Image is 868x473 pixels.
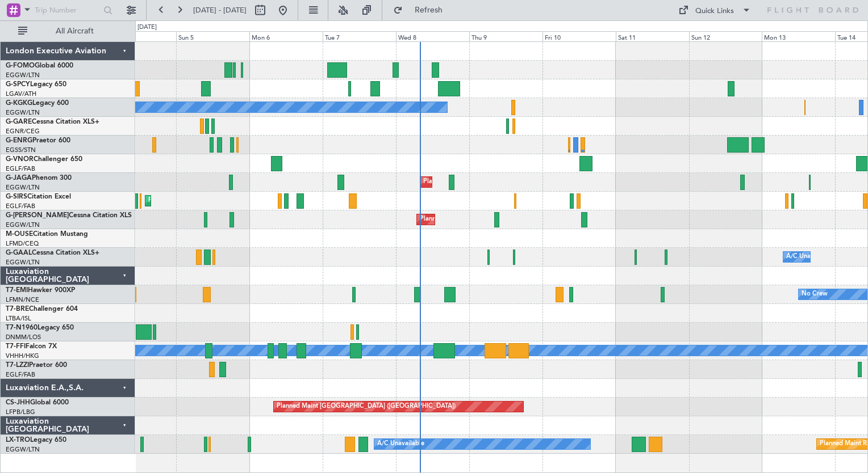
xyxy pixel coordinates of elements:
a: EGLF/FAB [6,164,35,173]
a: LFMN/NCE [6,295,39,304]
a: DNMM/LOS [6,333,41,341]
a: G-VNORChallenger 650 [6,156,82,163]
div: Mon 13 [762,31,835,41]
div: Wed 8 [396,31,469,41]
div: Tue 7 [323,31,396,41]
span: G-GARE [6,119,32,125]
span: G-[PERSON_NAME] [6,212,69,219]
button: Refresh [388,1,456,19]
a: G-SPCYLegacy 650 [6,81,66,88]
a: EGGW/LTN [6,258,40,267]
a: EGGW/LTN [6,108,40,117]
a: T7-BREChallenger 604 [6,306,78,312]
a: LFPB/LBG [6,408,35,416]
span: G-ENRG [6,137,32,144]
a: EGLF/FAB [6,202,35,210]
a: EGGW/LTN [6,445,40,454]
div: Sat 4 [103,31,176,41]
div: No Crew [802,286,828,303]
span: G-GAAL [6,250,32,256]
span: All Aircraft [30,27,120,35]
div: Thu 9 [469,31,542,41]
a: T7-N1960Legacy 650 [6,324,74,331]
a: EGLF/FAB [6,370,35,379]
span: CS-JHH [6,399,30,406]
div: Planned Maint [GEOGRAPHIC_DATA] ([GEOGRAPHIC_DATA]) [423,174,602,191]
span: T7-FFI [6,343,26,350]
div: [DATE] [137,23,157,32]
a: G-[PERSON_NAME]Cessna Citation XLS [6,212,132,219]
a: G-GAALCessna Citation XLS+ [6,250,99,256]
a: EGNR/CEG [6,127,40,136]
a: G-ENRGPraetor 600 [6,137,70,144]
a: G-JAGAPhenom 300 [6,175,72,181]
a: EGSS/STN [6,146,36,154]
div: Mon 6 [249,31,323,41]
div: Quick Links [695,6,734,17]
span: T7-BRE [6,306,29,312]
a: G-FOMOGlobal 6000 [6,62,73,69]
a: CS-JHHGlobal 6000 [6,399,69,406]
span: G-SPCY [6,81,30,88]
span: T7-LZZI [6,362,29,369]
a: EGGW/LTN [6,183,40,192]
a: T7-EMIHawker 900XP [6,287,75,294]
a: G-GARECessna Citation XLS+ [6,119,99,125]
a: EGGW/LTN [6,221,40,229]
div: Sun 5 [176,31,249,41]
a: LTBA/ISL [6,314,31,323]
span: G-KGKG [6,100,32,107]
a: EGGW/LTN [6,71,40,79]
a: LX-TROLegacy 650 [6,437,66,444]
span: T7-N1960 [6,324,37,331]
a: VHHH/HKG [6,352,39,360]
button: All Aircraft [12,22,123,40]
a: G-SIRSCitation Excel [6,193,71,200]
div: Sun 12 [689,31,762,41]
span: G-SIRS [6,193,27,200]
button: Quick Links [673,1,757,19]
span: G-JAGA [6,175,32,181]
a: LFMD/CEQ [6,239,39,248]
span: [DATE] - [DATE] [193,5,247,15]
a: T7-FFIFalcon 7X [6,343,57,350]
div: Planned Maint [GEOGRAPHIC_DATA] ([GEOGRAPHIC_DATA]) [420,211,599,228]
a: T7-LZZIPraetor 600 [6,362,67,369]
input: Trip Number [35,2,100,19]
span: Refresh [405,6,453,14]
a: LGAV/ATH [6,90,36,98]
a: M-OUSECitation Mustang [6,231,88,238]
div: Planned Maint [GEOGRAPHIC_DATA] ([GEOGRAPHIC_DATA]) [277,398,456,415]
span: T7-EMI [6,287,28,294]
a: G-KGKGLegacy 600 [6,100,69,107]
div: Planned Maint [GEOGRAPHIC_DATA] ([GEOGRAPHIC_DATA]) [148,192,327,209]
div: Sat 11 [616,31,689,41]
span: G-VNOR [6,156,34,163]
span: M-OUSE [6,231,33,238]
div: A/C Unavailable [786,248,833,265]
div: A/C Unavailable [377,436,424,453]
span: LX-TRO [6,437,30,444]
div: Fri 10 [542,31,616,41]
span: G-FOMO [6,62,35,69]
